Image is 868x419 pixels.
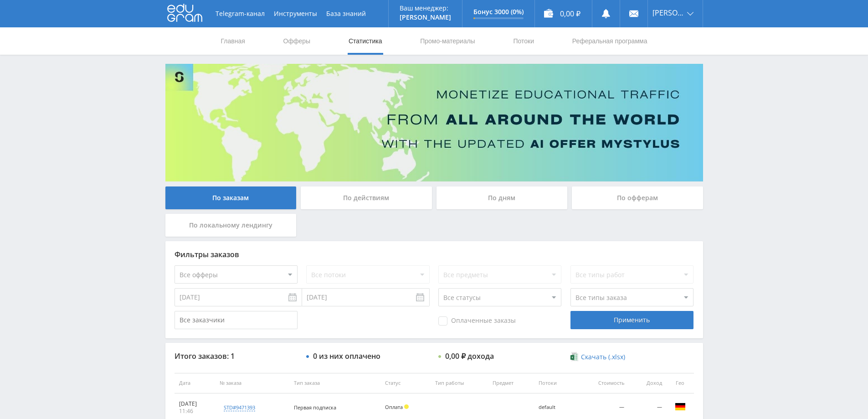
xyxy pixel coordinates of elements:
span: [PERSON_NAME] [652,9,684,16]
div: Фильтры заказов [175,250,694,259]
div: По офферам [572,186,703,209]
p: Бонус 3000 (0%) [473,8,524,16]
div: По заказам [165,186,297,209]
div: По дням [437,186,568,209]
a: Главная [220,27,246,55]
p: [PERSON_NAME] [400,14,451,21]
div: Применить [570,311,693,329]
img: Banner [165,64,703,181]
div: По локальному лендингу [165,214,297,237]
a: Статистика [348,27,383,55]
input: Все заказчики [175,311,298,329]
a: Промо-материалы [419,27,476,55]
div: По действиям [301,186,432,209]
a: Потоки [512,27,535,55]
a: Реферальная программа [571,27,648,55]
p: Ваш менеджер: [400,5,451,12]
span: Оплаченные заказы [438,316,516,326]
a: Офферы [282,27,312,55]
